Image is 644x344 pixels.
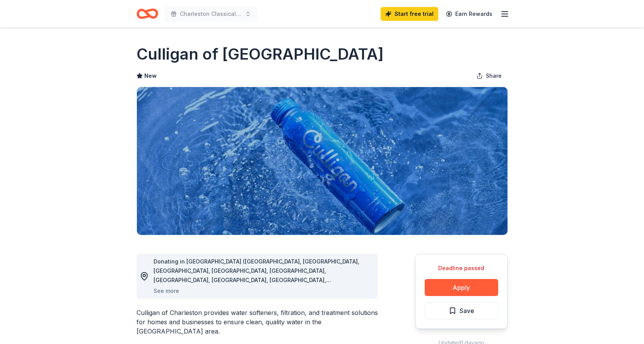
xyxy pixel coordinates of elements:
span: Charleston Classical School Lunch Program [180,9,242,19]
a: Start free trial [381,7,438,21]
span: Donating in [GEOGRAPHIC_DATA] ([GEOGRAPHIC_DATA], [GEOGRAPHIC_DATA], [GEOGRAPHIC_DATA], [GEOGRAPH... [154,258,359,302]
h1: Culligan of [GEOGRAPHIC_DATA] [137,43,384,65]
a: Earn Rewards [441,7,497,21]
a: Home [137,5,158,23]
div: Culligan of Charleston provides water softeners, filtration, and treatment solutions for homes an... [137,308,378,336]
img: Image for Culligan of Charleston [137,87,507,235]
button: See more [154,286,179,296]
span: New [144,71,157,80]
span: Save [460,306,474,316]
button: Share [470,68,508,84]
button: Apply [425,279,498,296]
button: Charleston Classical School Lunch Program [164,6,257,22]
button: Save [425,302,498,319]
div: Deadline passed [425,264,498,273]
span: Share [486,71,502,80]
